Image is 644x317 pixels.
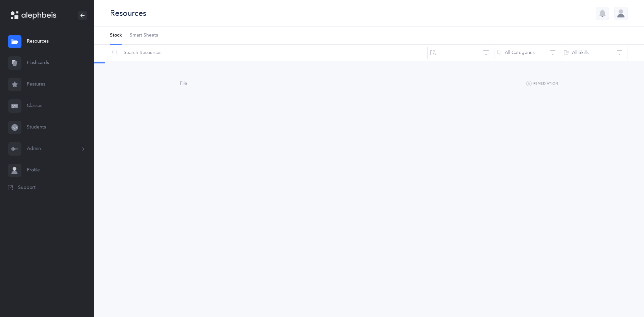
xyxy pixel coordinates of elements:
[561,45,628,61] button: All Skills
[494,45,561,61] button: All Categories
[110,8,146,19] div: Resources
[526,80,558,88] button: Remediation
[110,45,428,61] input: Search Resources
[130,32,158,39] span: Smart Sheets
[18,184,36,191] span: Support
[180,81,187,86] span: File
